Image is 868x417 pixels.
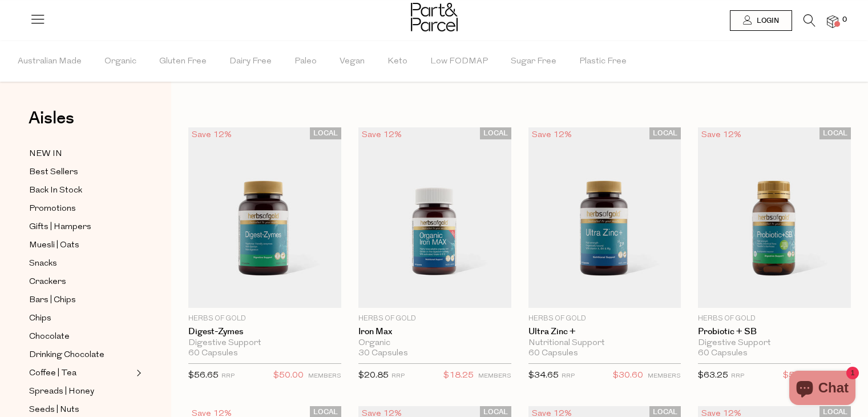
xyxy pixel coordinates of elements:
a: 0 [827,15,838,27]
a: Back In Stock [29,183,133,198]
span: Low FODMAP [430,42,488,82]
span: Promotions [29,202,76,216]
img: Probiotic + SB [698,127,851,308]
a: Spreads | Honey [29,384,133,399]
div: Save 12% [698,127,745,143]
p: Herbs of Gold [528,314,681,324]
a: Chocolate [29,330,133,344]
span: $63.25 [698,371,728,380]
span: Crackers [29,275,66,289]
a: Ultra Zinc + [528,327,681,337]
span: Coffee | Tea [29,367,76,380]
span: Back In Stock [29,184,82,198]
span: 0 [839,15,850,25]
span: Muesli | Oats [29,239,79,252]
span: Gifts | Hampers [29,220,91,234]
span: LOCAL [310,127,341,139]
span: $20.85 [358,371,389,380]
span: Australian Made [18,42,82,82]
span: Seeds | Nuts [29,403,79,417]
a: Gifts | Hampers [29,220,133,234]
div: Save 12% [188,127,235,143]
a: Muesli | Oats [29,238,133,252]
span: $34.65 [528,371,559,380]
a: Snacks [29,256,133,271]
span: LOCAL [480,127,511,139]
img: Iron Max [358,127,511,308]
small: RRP [221,373,235,379]
span: Best Sellers [29,166,78,179]
div: Nutritional Support [528,338,681,348]
div: Digestive Support [698,338,851,348]
div: Digestive Support [188,338,341,348]
a: NEW IN [29,147,133,161]
button: Expand/Collapse Coffee | Tea [134,366,142,380]
span: Keto [387,42,407,82]
a: Crackers [29,275,133,289]
img: Ultra Zinc + [528,127,681,308]
a: Promotions [29,202,133,216]
span: LOCAL [649,127,681,139]
span: Dairy Free [229,42,272,82]
small: MEMBERS [648,373,681,379]
span: $55.75 [783,368,813,383]
span: NEW IN [29,147,62,161]
span: Chips [29,312,51,326]
p: Herbs of Gold [188,314,341,324]
span: Gluten Free [159,42,207,82]
span: Vegan [340,42,365,82]
p: Herbs of Gold [698,314,851,324]
small: MEMBERS [308,373,341,379]
p: Herbs of Gold [358,314,511,324]
span: Aisles [29,106,74,131]
span: 30 Capsules [358,348,408,359]
span: 60 Capsules [698,348,748,359]
span: Spreads | Honey [29,385,94,399]
span: Snacks [29,257,57,271]
a: Seeds | Nuts [29,403,133,417]
span: Login [754,16,779,26]
span: LOCAL [819,127,851,139]
span: Organic [104,42,136,82]
div: Save 12% [358,127,405,143]
span: Plastic Free [579,42,627,82]
div: Organic [358,338,511,348]
div: Save 12% [528,127,575,143]
span: Sugar Free [511,42,556,82]
span: $30.60 [613,368,643,383]
small: RRP [562,373,575,379]
img: Digest-Zymes [188,127,341,308]
a: Chips [29,311,133,326]
span: 60 Capsules [188,348,238,359]
span: Bars | Chips [29,294,76,307]
small: RRP [391,373,405,379]
a: Best Sellers [29,165,133,179]
img: Part&Parcel [411,3,458,31]
a: Aisles [29,110,74,138]
a: Bars | Chips [29,293,133,307]
small: MEMBERS [478,373,511,379]
inbox-online-store-chat: Shopify online store chat [786,371,859,408]
span: Drinking Chocolate [29,348,104,362]
a: Login [730,10,792,31]
a: Coffee | Tea [29,366,133,380]
span: Chocolate [29,330,70,344]
span: Paleo [294,42,317,82]
a: Digest-Zymes [188,327,341,337]
span: 60 Capsules [528,348,578,359]
small: RRP [731,373,744,379]
a: Probiotic + SB [698,327,851,337]
a: Iron Max [358,327,511,337]
span: $18.25 [443,368,474,383]
a: Drinking Chocolate [29,348,133,362]
span: $56.65 [188,371,219,380]
span: $50.00 [273,368,304,383]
